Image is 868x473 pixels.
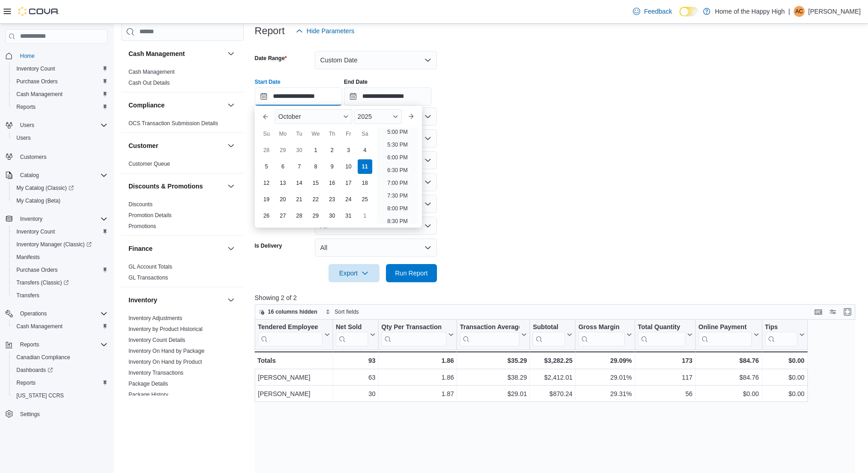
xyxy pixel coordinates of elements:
button: Catalog [16,170,42,181]
a: Transfers (Classic) [9,276,111,289]
span: Hide Parameters [307,26,354,36]
button: All [315,239,437,257]
span: Purchase Orders [13,264,108,275]
div: Net Sold [336,323,368,346]
div: Tips [765,323,797,346]
h3: Compliance [128,101,164,110]
span: OCS Transaction Submission Details [128,120,218,127]
button: Tendered Employee [258,323,330,346]
input: Press the down key to open a popover containing a calendar. [344,87,431,106]
div: Button. Open the year selector. 2025 is currently selected. [354,109,402,124]
a: Cash Management [13,321,66,332]
span: Settings [20,411,40,418]
li: 6:00 PM [384,152,411,163]
span: October [278,113,301,120]
div: day-12 [259,176,274,190]
div: day-24 [341,192,356,207]
button: Run Report [386,264,437,282]
span: Canadian Compliance [13,352,108,363]
span: Reports [16,379,36,387]
span: Home [20,52,35,60]
a: Dashboards [13,365,56,376]
div: Discounts & Promotions [121,199,244,235]
div: 93 [336,355,375,366]
button: 16 columns hidden [255,306,321,317]
button: Finance [226,243,236,254]
button: Transaction Average [460,323,527,346]
div: Button. Open the month selector. October is currently selected. [275,109,352,124]
li: 7:30 PM [384,190,411,201]
button: My Catalog (Beta) [9,194,111,207]
button: Online Payment [699,323,759,346]
a: Customers [16,152,50,163]
button: Users [16,120,38,131]
a: Inventory Count [13,226,59,237]
div: Tendered Employee [258,323,323,332]
div: Compliance [121,118,244,132]
div: Totals [257,355,330,366]
button: Inventory Count [9,225,111,238]
a: Cash Management [128,69,175,75]
button: Cash Management [226,48,236,59]
div: day-28 [259,143,274,158]
p: Home of the Happy High [715,6,785,17]
button: Cash Management [9,320,111,333]
h3: Report [255,25,285,36]
button: Transfers [9,289,111,302]
span: 16 columns hidden [268,308,318,315]
button: Reports [16,339,43,350]
div: day-27 [276,209,290,223]
div: Qty Per Transaction [381,323,447,346]
div: Gross Margin [578,323,624,332]
span: Reports [13,102,108,112]
div: Total Quantity [637,323,685,332]
span: Reports [16,103,36,111]
a: Dashboards [9,364,111,376]
div: Tendered Employee [258,323,323,346]
span: Transfers [16,292,39,299]
div: Th [325,127,339,141]
span: Users [16,134,31,142]
p: Showing 2 of 2 [255,293,862,302]
div: day-8 [308,159,323,174]
span: Operations [16,308,108,319]
span: Inventory On Hand by Product [128,358,202,366]
span: Inventory Count Details [128,336,185,344]
span: My Catalog (Classic) [16,184,74,192]
a: GL Account Totals [128,264,172,270]
div: $84.76 [699,355,759,366]
span: Cash Management [13,89,108,100]
span: Purchase Orders [16,266,58,274]
button: Customers [2,150,111,163]
button: Open list of options [424,113,431,120]
li: 5:30 PM [384,139,411,150]
a: Inventory Transactions [128,370,184,376]
button: Users [2,119,111,132]
span: Cash Management [16,323,62,330]
h3: Customer [128,141,158,150]
button: Open list of options [424,178,431,186]
a: Cash Out Details [128,80,170,86]
div: Transaction Average [460,323,519,332]
a: Purchase Orders [13,264,62,275]
div: $3,282.25 [533,355,572,366]
div: Finance [121,261,244,287]
div: day-5 [259,159,274,174]
span: Operations [20,310,47,317]
div: day-2 [325,143,339,158]
a: Home [16,51,38,61]
button: Inventory [16,214,46,224]
button: Cash Management [128,49,224,58]
li: 8:30 PM [384,216,411,227]
span: Settings [16,408,108,420]
span: 2025 [358,113,372,120]
div: We [308,127,323,141]
div: day-18 [358,176,372,190]
button: Settings [2,407,111,421]
span: Inventory Manager (Classic) [16,241,92,248]
button: Display options [827,306,838,317]
button: Customer [226,140,236,151]
button: Open list of options [424,157,431,164]
p: [PERSON_NAME] [808,6,861,17]
li: 6:30 PM [384,165,411,176]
